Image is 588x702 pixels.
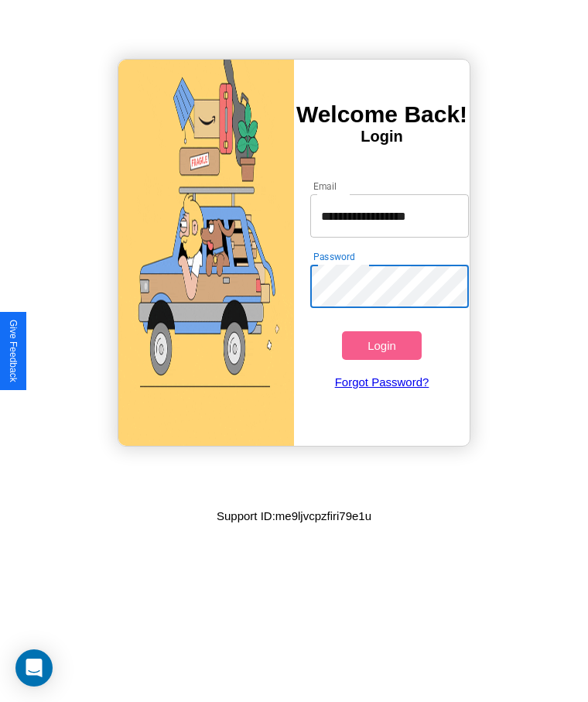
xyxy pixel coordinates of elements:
[342,331,421,360] button: Login
[313,250,354,263] label: Password
[313,180,337,193] label: Email
[294,128,470,146] h4: Login
[8,320,19,382] div: Give Feedback
[217,505,371,526] p: Support ID: me9ljvcpzfiri79e1u
[303,360,460,404] a: Forgot Password?
[294,101,470,128] h3: Welcome Back!
[118,60,294,446] img: gif
[15,649,53,687] div: Open Intercom Messenger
